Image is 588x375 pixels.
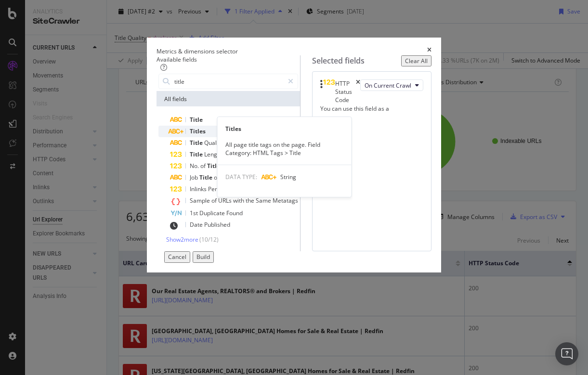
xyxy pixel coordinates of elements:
span: URLs [218,196,233,205]
span: Metatags [273,196,298,205]
div: modal [147,38,441,272]
span: Date [190,220,204,229]
span: with [233,196,246,205]
span: 1st [190,209,199,217]
span: Found [226,209,243,217]
button: Build [193,251,214,262]
button: Cancel [164,251,190,262]
span: Title [190,150,204,158]
span: Inlinks [190,185,208,193]
div: Metrics & dimensions selector [157,47,238,55]
input: Search by field name [173,74,284,89]
div: Clear All [405,57,428,65]
div: times [427,47,431,55]
span: Title [190,139,204,147]
div: Available fields [157,55,300,64]
span: of [214,173,221,181]
span: Sample [190,196,211,205]
span: Same [256,196,273,205]
button: Clear All [401,55,431,66]
span: No. [190,162,200,170]
span: Percentile [208,185,235,193]
span: Duplicate [199,209,226,217]
span: the [246,196,256,205]
div: HTTP Status Code [335,79,356,104]
span: String [280,173,296,181]
div: You can use this field as a [320,104,423,113]
div: Selected fields [312,55,365,66]
span: Job [190,173,199,181]
button: On Current Crawl [360,79,423,91]
div: Titles [218,125,352,133]
div: Open Intercom Messenger [555,342,578,365]
span: Show 2 more [166,235,198,244]
span: Length [204,150,222,158]
div: Cancel [168,253,186,261]
div: All fields [157,91,300,106]
span: Title [190,116,203,124]
span: On Current Crawl [365,81,411,90]
span: Titles [190,127,206,135]
span: of [211,196,218,205]
span: ( 10 / 12 ) [199,235,219,244]
span: Titles [207,162,223,170]
span: of [200,162,207,170]
div: Build [196,253,210,261]
div: HTTP Status CodetimesOn Current Crawl [320,79,423,104]
div: All page title tags on the page. Field Category: HTML Tags > Title [218,141,352,157]
span: Published [204,220,230,229]
span: Quality [204,139,223,147]
div: times [356,79,360,104]
span: Title [199,173,214,181]
span: DATA TYPE: [225,173,257,181]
